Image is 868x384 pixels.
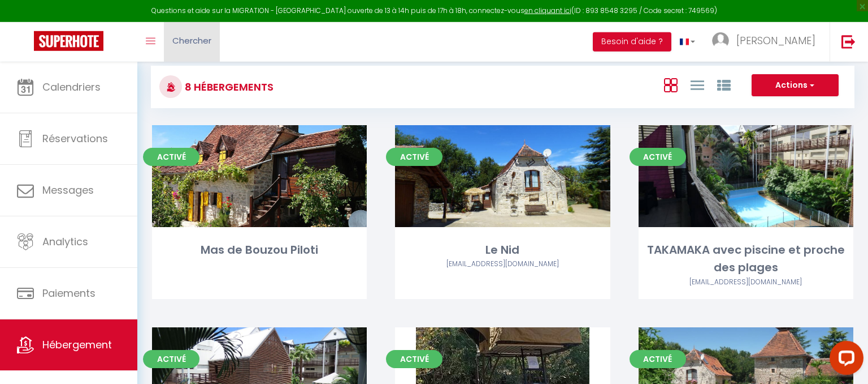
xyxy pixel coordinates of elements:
a: en cliquant ici [524,6,571,15]
span: [PERSON_NAME] [736,33,815,48]
span: Activé [143,350,199,368]
span: Activé [143,148,199,166]
div: TAKAMAKA avec piscine et proche des plages [639,241,853,277]
a: Chercher [164,22,220,62]
span: Chercher [172,35,211,46]
a: Editer [468,165,536,187]
a: Vue par Groupe [717,75,731,94]
button: Besoin d'aide ? [593,32,671,52]
span: Calendriers [42,80,101,94]
iframe: LiveChat chat widget [821,336,868,384]
span: Réservations [42,131,108,146]
span: Hébergement [42,338,112,352]
span: Activé [386,350,442,368]
a: Editer [225,165,293,187]
div: Le Nid [395,241,610,259]
a: Vue en Box [664,75,678,94]
img: logout [841,35,856,49]
img: ... [712,32,729,49]
span: Activé [386,148,442,166]
div: Airbnb [639,277,853,288]
span: Activé [630,350,686,368]
img: Super Booking [34,31,103,51]
h3: 8 Hébergements [182,74,274,100]
span: Activé [630,148,686,166]
span: Analytics [42,234,88,249]
a: Editer [712,165,780,187]
div: Mas de Bouzou Piloti [152,241,367,259]
span: Paiements [42,286,96,300]
a: Vue en Liste [691,75,704,94]
a: ... [PERSON_NAME] [704,22,830,62]
span: Messages [42,183,94,197]
button: Actions [752,74,839,97]
div: Airbnb [395,259,610,270]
